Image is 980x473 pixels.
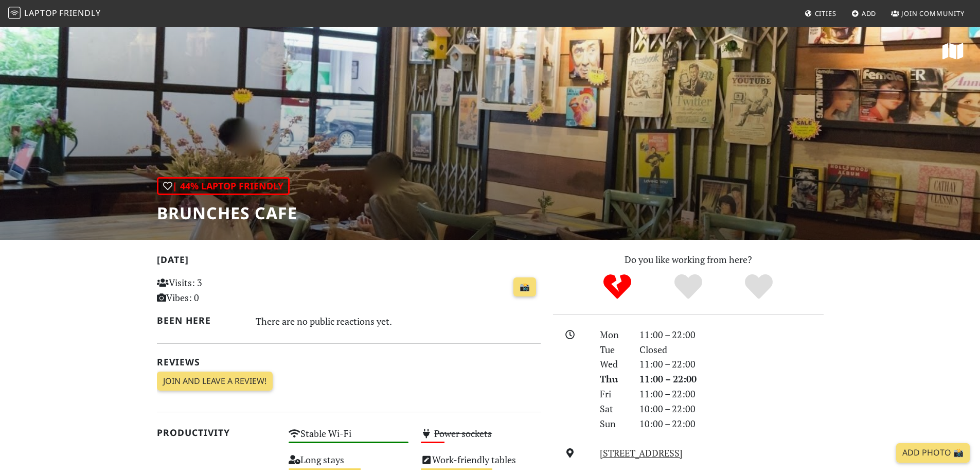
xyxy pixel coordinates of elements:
[157,315,244,326] h2: Been here
[434,427,492,440] s: Power sockets
[582,273,653,301] div: No
[723,273,794,301] div: Definitely!
[800,4,841,23] a: Cities
[256,313,541,329] div: There are no public reactions yet.
[815,9,836,18] span: Cities
[157,203,297,223] h1: Brunches Cafe
[594,342,633,357] div: Tue
[282,425,415,451] div: Stable Wi-Fi
[24,7,58,19] span: Laptop
[157,177,290,195] div: | 44% Laptop Friendly
[157,357,541,367] h2: Reviews
[594,416,633,431] div: Sun
[862,9,877,18] span: Add
[553,252,824,267] p: Do you like working from here?
[847,4,881,23] a: Add
[633,357,830,372] div: 11:00 – 22:00
[59,7,100,19] span: Friendly
[633,372,830,387] div: 11:00 – 22:00
[633,416,830,431] div: 10:00 – 22:00
[653,273,724,301] div: Yes
[513,277,536,297] a: 📸
[594,387,633,401] div: Fri
[594,327,633,342] div: Mon
[157,427,277,438] h2: Productivity
[901,9,965,18] span: Join Community
[594,357,633,372] div: Wed
[8,5,101,23] a: LaptopFriendly LaptopFriendly
[633,387,830,401] div: 11:00 – 22:00
[887,4,969,23] a: Join Community
[157,275,277,305] p: Visits: 3 Vibes: 0
[896,443,970,463] a: Add Photo 📸
[157,254,541,269] h2: [DATE]
[157,372,273,391] a: Join and leave a review!
[633,327,830,342] div: 11:00 – 22:00
[594,401,633,416] div: Sat
[8,7,21,19] img: LaptopFriendly
[633,342,830,357] div: Closed
[633,401,830,416] div: 10:00 – 22:00
[594,372,633,387] div: Thu
[600,447,683,459] a: [STREET_ADDRESS]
